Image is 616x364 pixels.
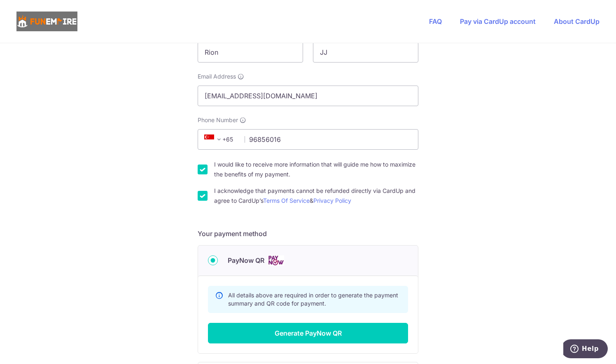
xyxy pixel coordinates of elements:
h5: Your payment method [198,229,418,239]
iframe: Opens a widget where you can find more information [563,339,608,360]
span: All details above are required in order to generate the payment summary and QR code for payment. [228,292,398,307]
input: Email address [198,86,418,106]
span: PayNow QR [228,255,264,265]
div: PayNow QR Cards logo [208,255,408,266]
a: About CardUp [554,17,600,26]
input: First name [198,42,303,63]
span: +65 [202,134,239,144]
button: Generate PayNow QR [208,323,408,343]
input: Last name [313,42,418,63]
span: +65 [204,134,224,144]
span: Email Address [198,72,236,81]
img: Cards logo [268,255,284,266]
a: Privacy Policy [313,197,351,204]
label: I acknowledge that payments cannot be refunded directly via CardUp and agree to CardUp’s & [214,186,418,206]
a: FAQ [429,17,442,26]
label: I would like to receive more information that will guide me how to maximize the benefits of my pa... [214,160,418,179]
a: Terms Of Service [263,197,310,204]
span: Phone Number [198,116,238,124]
a: Pay via CardUp account [460,17,536,26]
